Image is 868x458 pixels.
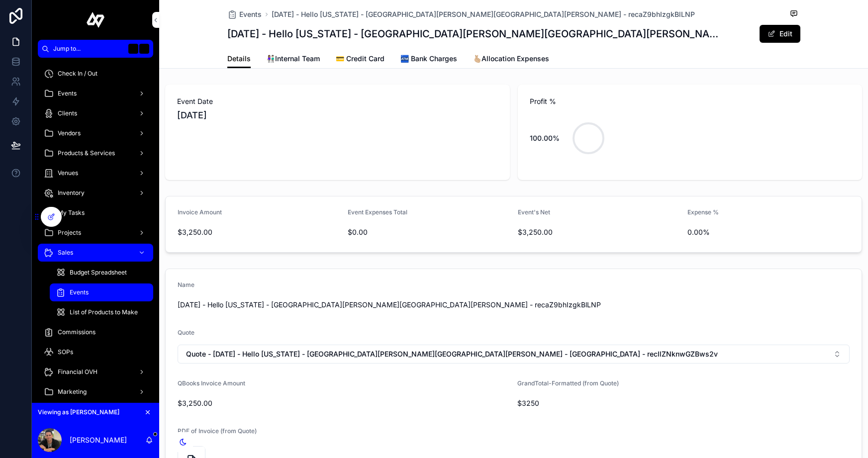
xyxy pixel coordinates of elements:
span: $3,250.00 [178,227,340,237]
span: Invoice Amount [178,208,222,216]
a: My Tasks [38,204,153,222]
a: Products & Services [38,144,153,162]
span: Products & Services [58,149,115,157]
a: Marketing [38,383,153,401]
span: Event Expenses Total [348,208,407,216]
span: Quote [178,329,194,336]
span: Events [58,90,77,97]
span: 👩🏽‍🤝‍👨🏻Internal Team [267,54,320,64]
a: Events [50,283,153,301]
a: Vendors [38,124,153,142]
span: $0.00 [348,227,510,237]
div: scrollable content [32,58,159,403]
a: [DATE] - Hello [US_STATE] - [GEOGRAPHIC_DATA][PERSON_NAME][GEOGRAPHIC_DATA][PERSON_NAME] - recaZ9... [272,9,695,19]
a: Check In / Out [38,65,153,83]
span: QBooks Invoice Amount [178,379,245,387]
span: $3250 [517,398,679,408]
span: My Tasks [58,209,85,217]
button: Jump to...K [38,40,153,58]
span: List of Products to Make [70,308,138,316]
a: Projects [38,224,153,242]
button: Edit [760,25,800,43]
a: 👩🏽‍🤝‍👨🏻Internal Team [267,50,320,70]
span: Name [178,281,194,288]
span: Events [70,288,89,296]
a: Inventory [38,184,153,202]
span: GrandTotal-Formatted (from Quote) [517,379,619,387]
h1: [DATE] - Hello [US_STATE] - [GEOGRAPHIC_DATA][PERSON_NAME][GEOGRAPHIC_DATA][PERSON_NAME] - recaZ9... [227,27,726,41]
span: PDF of Invoice (from Quote) [178,427,257,435]
span: Expense % [687,208,719,216]
button: Select Button [178,345,850,364]
span: 💳 Credit Card [336,54,385,64]
a: Financial OVH [38,363,153,381]
span: Clients [58,109,77,117]
span: Venues [58,169,78,177]
span: Marketing [58,388,87,396]
span: Check In / Out [58,70,97,78]
span: $3,250.00 [518,227,680,237]
a: Venues [38,164,153,182]
span: Event Date [177,96,498,106]
a: Budget Spreadsheet [50,264,153,281]
span: $3,250.00 [178,398,509,408]
span: Projects [58,229,81,237]
span: Jump to... [53,45,124,53]
span: Financial OVH [58,368,97,376]
a: SOPs [38,343,153,361]
div: 100.00% [530,128,560,148]
span: Profit % [530,96,851,106]
span: Commissions [58,328,96,336]
a: Sales [38,244,153,262]
a: Details [227,50,251,69]
span: [DATE] [177,108,498,122]
span: 0.00% [687,227,850,237]
span: Quote - [DATE] - Hello [US_STATE] - [GEOGRAPHIC_DATA][PERSON_NAME][GEOGRAPHIC_DATA][PERSON_NAME] ... [186,349,718,359]
a: 🫰🏼Allocation Expenses [473,50,549,70]
a: 💳 Credit Card [336,50,385,70]
a: Events [38,85,153,102]
span: Details [227,54,251,64]
a: List of Products to Make [50,303,153,321]
span: Events [239,9,262,19]
a: Clients [38,104,153,122]
span: K [140,45,148,53]
span: Sales [58,249,73,257]
span: 🫰🏼Allocation Expenses [473,54,549,64]
img: App logo [87,12,105,28]
span: Viewing as [PERSON_NAME] [38,408,119,416]
span: Event's Net [518,208,550,216]
span: 🏧 Bank Charges [400,54,457,64]
span: Inventory [58,189,85,197]
a: Events [227,9,262,19]
span: [DATE] - Hello [US_STATE] - [GEOGRAPHIC_DATA][PERSON_NAME][GEOGRAPHIC_DATA][PERSON_NAME] - recaZ9... [178,300,850,310]
span: Vendors [58,129,81,137]
a: Commissions [38,323,153,341]
a: 🏧 Bank Charges [400,50,457,70]
span: SOPs [58,348,73,356]
p: [PERSON_NAME] [70,435,127,445]
span: Budget Spreadsheet [70,269,127,276]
